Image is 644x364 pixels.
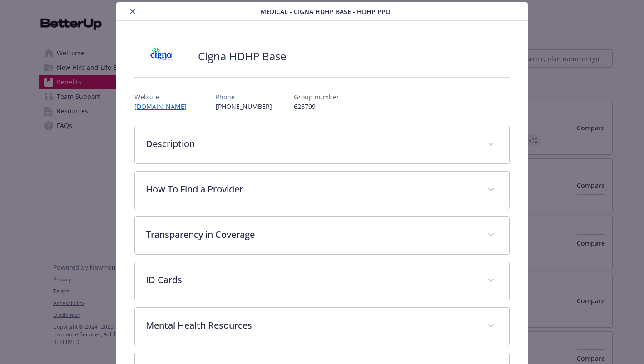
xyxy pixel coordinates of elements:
[146,228,476,241] p: Transparency in Coverage
[134,43,189,70] img: CIGNA
[146,137,476,151] p: Description
[135,262,509,300] div: ID Cards
[135,308,509,345] div: Mental Health Resources
[127,6,138,17] button: close
[216,102,272,111] p: [PHONE_NUMBER]
[135,217,509,254] div: Transparency in Coverage
[294,102,339,111] p: 626799
[135,172,509,209] div: How To Find a Provider
[146,182,476,196] p: How To Find a Provider
[260,7,391,16] span: Medical - Cigna HDHP Base - HDHP PPO
[135,126,509,163] div: Description
[198,49,286,64] h2: Cigna HDHP Base
[146,319,476,332] p: Mental Health Resources
[294,92,339,102] p: Group number
[216,92,272,102] p: Phone
[134,102,194,111] a: [DOMAIN_NAME]
[146,273,476,287] p: ID Cards
[134,92,194,102] p: Website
